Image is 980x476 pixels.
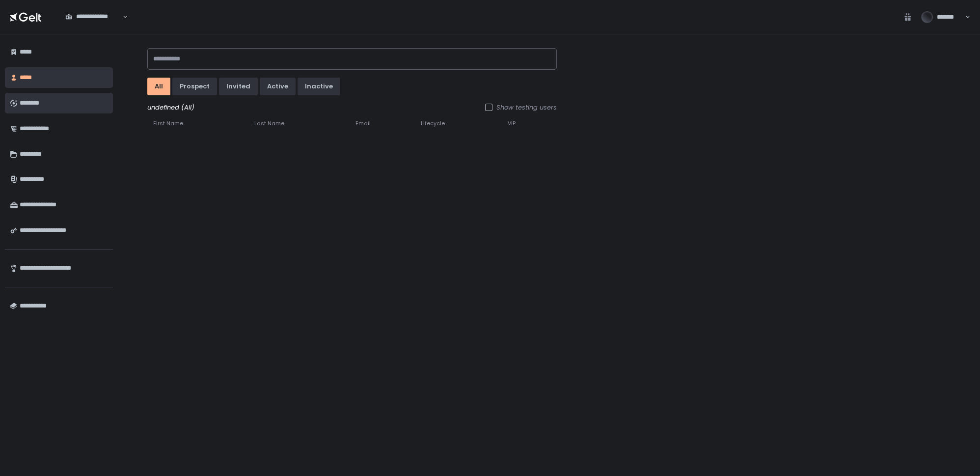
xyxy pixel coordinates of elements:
[226,82,250,91] div: invited
[260,78,296,95] button: active
[153,120,183,127] span: First Name
[267,82,288,91] div: active
[219,78,258,95] button: invited
[355,120,371,127] span: Email
[155,82,163,91] div: All
[65,21,122,31] input: Search for option
[305,82,333,91] div: inactive
[147,103,557,112] div: undefined (All)
[254,120,284,127] span: Last Name
[59,7,128,27] div: Search for option
[298,78,340,95] button: inactive
[180,82,210,91] div: prospect
[421,120,445,127] span: Lifecycle
[147,78,170,95] button: All
[508,120,516,127] span: VIP
[172,78,217,95] button: prospect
